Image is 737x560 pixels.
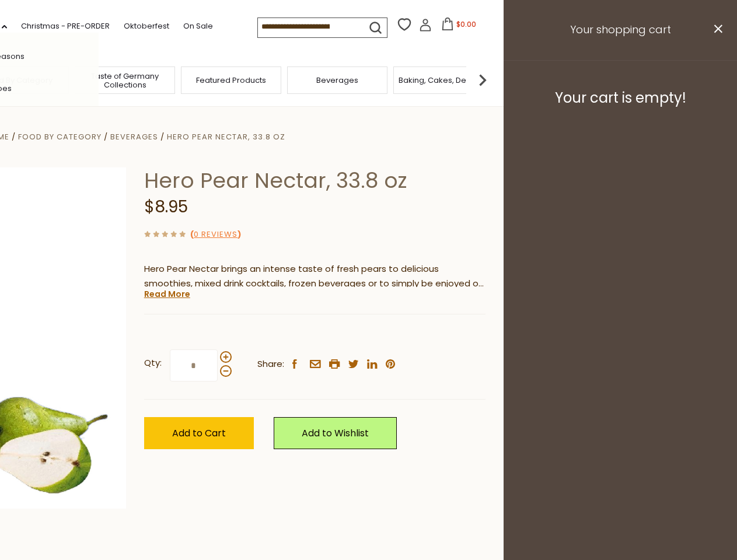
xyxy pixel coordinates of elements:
[144,195,188,218] span: $8.95
[144,262,485,291] p: Hero Pear Nectar brings an intense taste of fresh pears to delicious smoothies, mixed drink cockt...
[172,426,226,440] span: Add to Cart
[257,357,284,372] span: Share:
[183,20,213,33] a: On Sale
[196,76,266,85] a: Featured Products
[18,131,102,142] a: Food By Category
[170,349,218,381] input: Qty:
[316,76,358,85] a: Beverages
[144,167,485,194] h1: Hero Pear Nectar, 33.8 oz
[144,288,190,300] a: Read More
[110,131,158,142] a: Beverages
[518,89,722,107] h3: Your cart is empty!
[124,20,169,33] a: Oktoberfest
[274,417,397,449] a: Add to Wishlist
[190,229,241,240] span: ( )
[399,76,489,85] a: Baking, Cakes, Desserts
[144,417,254,449] button: Add to Cart
[78,72,172,89] a: Taste of Germany Collections
[434,17,484,35] button: $0.00
[21,20,110,33] a: Christmas - PRE-ORDER
[471,68,494,92] img: next arrow
[456,19,476,29] span: $0.00
[167,131,285,142] a: Hero Pear Nectar, 33.8 oz
[194,229,237,241] a: 0 Reviews
[144,356,162,370] strong: Qty:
